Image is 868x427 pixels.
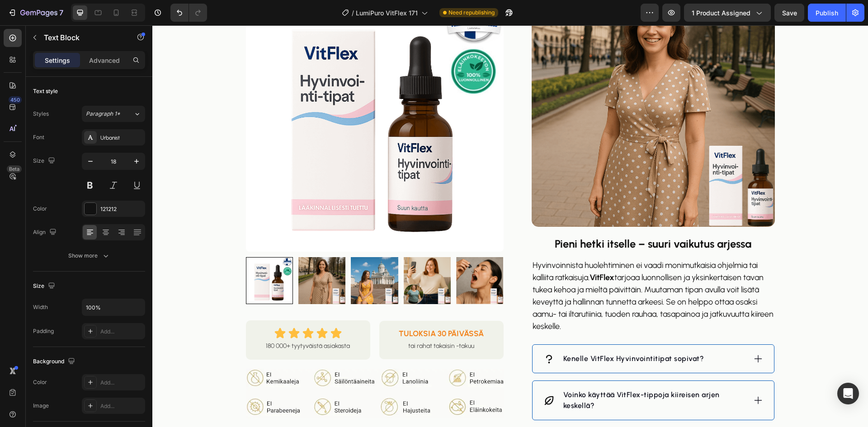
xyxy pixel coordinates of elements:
[411,328,552,339] p: Kenelle VitFlex Hyvinvointitipat sopivat?
[86,110,120,118] span: Paragraph 1*
[774,4,804,22] button: Save
[437,247,462,257] strong: VitFlex
[82,299,145,315] input: Auto
[44,32,121,43] p: Text Block
[100,328,143,336] div: Add...
[100,402,143,410] div: Add...
[152,25,868,427] iframe: Design area
[692,8,750,18] span: 1 product assigned
[33,303,48,311] div: Width
[33,402,49,410] div: Image
[68,251,110,260] div: Show more
[33,280,57,292] div: Size
[33,327,54,335] div: Padding
[352,8,354,18] span: /
[7,165,22,173] div: Beta
[45,56,70,65] p: Settings
[100,379,143,387] div: Add...
[33,378,47,386] div: Color
[837,383,859,404] div: Open Intercom Messenger
[4,4,67,22] button: 7
[33,110,49,118] div: Styles
[684,4,771,22] button: 1 product assigned
[241,315,337,326] p: tai rahat takaisin -takuu
[100,205,143,213] div: 121212
[89,56,120,65] p: Advanced
[33,226,58,239] div: Align
[402,212,599,225] strong: Pieni hetki itselle – suuri vaikutus arjessa
[782,9,797,17] span: Save
[33,133,44,141] div: Font
[59,7,63,18] p: 7
[816,8,838,18] div: Publish
[94,343,351,394] img: gempages_569423034075579424-cd9bf6cb-11a4-46d7-bfee-c49678014482.webp
[448,9,495,17] span: Need republishing
[33,356,77,368] div: Background
[380,234,622,307] p: Hyvinvoinnista huolehtiminen ei vaadi monimutkaisia ohjelmia tai kalliita ratkaisuja. tarjoaa luo...
[33,248,145,264] button: Show more
[170,4,207,22] div: Undo/Redo
[246,304,331,313] strong: TULOKSIA 30 PÄIVÄSSÄ
[411,364,592,386] p: Voinko käyttää VitFlex-tippoja kiireisen arjen keskellä?
[33,87,58,95] div: Text style
[82,106,145,122] button: Paragraph 1*
[33,205,47,213] div: Color
[9,96,22,103] div: 450
[356,8,418,18] span: LumiPuro VitFlex 171
[100,134,143,142] div: Urbanist
[33,155,57,167] div: Size
[808,4,846,22] button: Publish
